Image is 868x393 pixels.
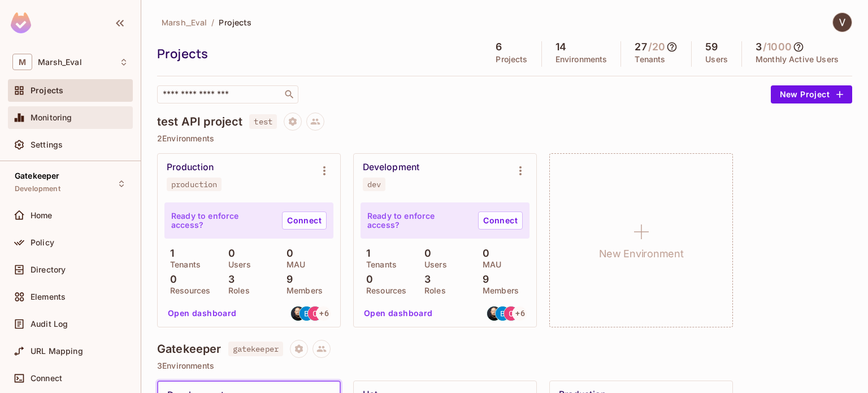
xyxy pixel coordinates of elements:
[223,260,251,269] p: Users
[648,41,665,53] h5: / 20
[419,260,447,269] p: Users
[281,248,293,259] p: 0
[477,286,519,295] p: Members
[11,12,31,33] img: SReyMgAAAABJRU5ErkJggg==
[599,245,684,262] h1: New Environment
[31,140,63,149] span: Settings
[291,306,305,321] img: thomas@permit.io
[496,55,527,64] p: Projects
[290,346,308,356] span: Project settings
[281,260,305,269] p: MAU
[705,41,718,53] h5: 59
[164,274,177,285] p: 0
[157,134,852,143] p: 2 Environments
[164,286,210,295] p: Resources
[308,306,322,321] img: carla.teixeira@mmc.com
[487,306,501,321] img: thomas@permit.io
[219,17,251,28] span: Projects
[756,41,762,53] h5: 3
[359,304,437,322] button: Open dashboard
[635,41,646,53] h5: 27
[31,347,83,356] span: URL Mapping
[164,260,201,269] p: Tenants
[163,304,241,322] button: Open dashboard
[705,55,728,64] p: Users
[31,265,66,274] span: Directory
[300,306,314,321] img: ben.read@mmc.com
[367,180,381,189] div: dev
[555,55,607,64] p: Environments
[164,248,174,259] p: 1
[281,274,293,285] p: 9
[756,55,839,64] p: Monthly Active Users
[284,118,302,129] span: Project settings
[31,374,62,383] span: Connect
[31,238,54,247] span: Policy
[249,114,277,129] span: test
[171,180,217,189] div: production
[361,248,370,259] p: 1
[509,159,532,182] button: Environment settings
[31,86,63,95] span: Projects
[167,162,214,173] div: Production
[12,54,32,70] span: M
[31,113,72,122] span: Monitoring
[31,211,53,220] span: Home
[504,306,518,321] img: carla.teixeira@mmc.com
[763,41,792,53] h5: / 1000
[419,274,431,285] p: 3
[361,286,406,295] p: Resources
[477,274,489,285] p: 9
[477,260,501,269] p: MAU
[515,309,524,317] span: + 6
[223,274,235,285] p: 3
[361,260,397,269] p: Tenants
[282,211,327,230] a: Connect
[833,13,852,32] img: Vamsi Avadhanam
[367,211,469,230] p: Ready to enforce access?
[419,248,431,259] p: 0
[555,41,566,53] h5: 14
[478,211,523,230] a: Connect
[157,115,242,128] h4: test API project
[31,319,68,329] span: Audit Log
[38,58,82,67] span: Workspace: Marsh_Eval
[635,55,665,64] p: Tenants
[31,292,66,301] span: Elements
[171,211,273,230] p: Ready to enforce access?
[313,159,336,182] button: Environment settings
[157,342,222,356] h4: Gatekeeper
[223,286,250,295] p: Roles
[496,41,502,53] h5: 6
[361,274,373,285] p: 0
[223,248,235,259] p: 0
[496,306,510,321] img: ben.read@mmc.com
[363,162,419,173] div: Development
[771,85,852,103] button: New Project
[419,286,446,295] p: Roles
[157,361,852,370] p: 3 Environments
[157,45,476,62] div: Projects
[162,17,207,28] span: Marsh_Eval
[477,248,489,259] p: 0
[15,184,60,193] span: Development
[211,17,214,28] li: /
[228,342,284,356] span: gatekeeper
[15,171,60,180] span: Gatekeeper
[281,286,323,295] p: Members
[319,309,328,317] span: + 6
